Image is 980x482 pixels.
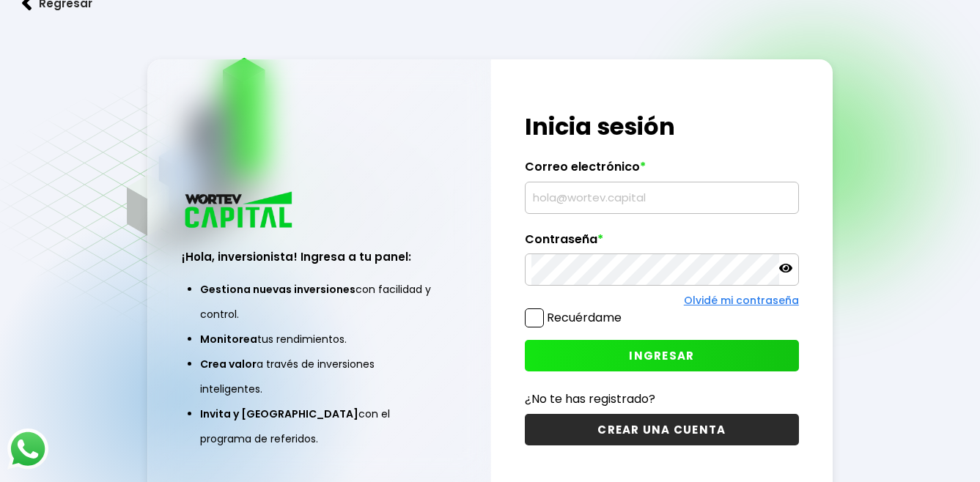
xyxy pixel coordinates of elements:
[547,309,622,326] label: Recuérdame
[182,190,298,233] img: logo_wortev_capital
[200,401,438,451] li: con el programa de referidos.
[7,429,48,470] img: logos_whatsapp-icon.242b2217.svg
[200,332,257,346] span: Monitorea
[200,407,358,421] span: Invita y [GEOGRAPHIC_DATA]
[200,277,438,327] li: con facilidad y control.
[629,348,694,363] span: INGRESAR
[525,414,799,445] button: CREAR UNA CUENTA
[525,390,799,445] a: ¿No te has registrado?CREAR UNA CUENTA
[182,248,456,265] h3: ¡Hola, inversionista! Ingresa a tu panel:
[200,327,438,352] li: tus rendimientos.
[200,352,438,401] li: a través de inversiones inteligentes.
[525,109,799,144] h1: Inicia sesión
[684,293,799,308] a: Olvidé mi contraseña
[525,340,799,371] button: INGRESAR
[525,160,799,182] label: Correo electrónico
[200,357,257,371] span: Crea valor
[531,182,792,213] input: hola@wortev.capital
[525,390,799,408] p: ¿No te has registrado?
[525,232,799,254] label: Contraseña
[200,282,355,297] span: Gestiona nuevas inversiones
